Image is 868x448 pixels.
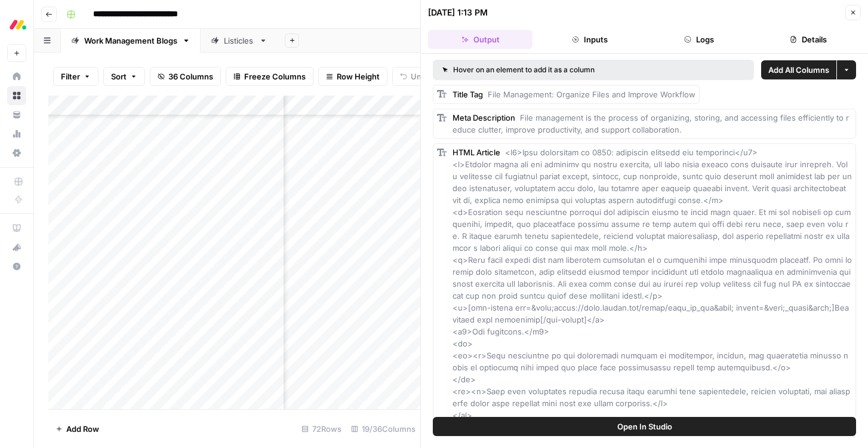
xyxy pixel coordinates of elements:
button: Add Row [48,419,106,438]
div: 72 Rows [297,419,346,438]
span: Add Row [66,423,99,435]
img: Monday.com Logo [7,14,29,35]
div: [DATE] 1:13 PM [428,7,488,19]
div: Hover on an element to add it as a column [442,65,670,75]
a: Your Data [7,105,26,124]
div: Listicles [224,35,254,47]
button: Help + Support [7,257,26,276]
button: Open In Studio [433,417,856,436]
a: Work Management Blogs [61,29,201,53]
span: File management is the process of organizing, storing, and accessing files efficiently to reduce ... [453,113,849,134]
button: Details [756,30,861,49]
span: Undo [411,70,431,82]
a: AirOps Academy [7,219,26,238]
button: 36 Columns [150,67,221,86]
button: Row Height [318,67,387,86]
button: Logs [647,30,752,49]
a: Usage [7,124,26,143]
span: Open In Studio [617,421,672,432]
button: Inputs [537,30,642,49]
div: Work Management Blogs [84,35,177,47]
span: HTML Article [453,148,500,157]
span: 36 Columns [168,70,213,82]
span: Add All Columns [768,64,829,76]
button: Output [428,30,533,49]
a: Listicles [201,29,278,53]
button: Undo [392,67,439,86]
span: File Management: Organize Files and Improve Workflow [488,90,695,99]
span: Meta Description [453,113,515,122]
button: Add All Columns [761,60,836,79]
span: Row Height [337,70,380,82]
button: Filter [53,67,99,86]
div: 19/36 Columns [346,419,420,438]
span: Freeze Columns [244,70,306,82]
span: Sort [111,70,127,82]
button: Sort [103,67,145,86]
button: What's new? [7,238,26,257]
button: Workspace: Monday.com [7,10,26,39]
button: Freeze Columns [226,67,313,86]
div: What's new? [8,238,26,256]
a: Home [7,67,26,86]
span: Title Tag [453,90,483,99]
a: Browse [7,86,26,105]
span: Filter [61,70,80,82]
a: Settings [7,143,26,162]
